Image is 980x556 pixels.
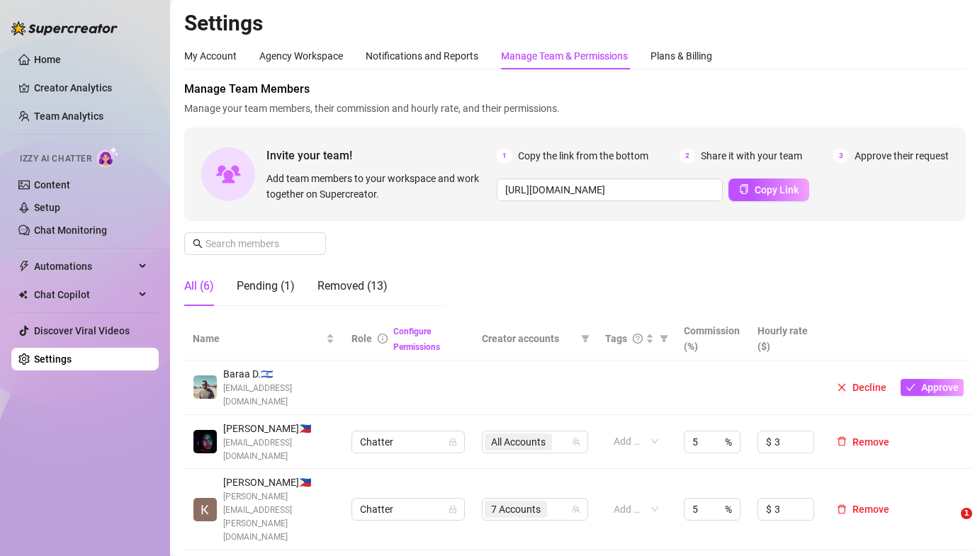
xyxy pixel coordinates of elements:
span: Manage Team Members [184,81,966,98]
a: Setup [34,202,60,213]
span: Automations [34,255,135,278]
div: Notifications and Reports [366,48,478,64]
span: Name [193,331,323,346]
span: Remove [852,436,889,448]
span: All Accounts [491,434,546,450]
span: 7 Accounts [491,501,541,517]
button: Remove [831,501,895,518]
button: Approve [901,379,964,396]
a: Creator Analytics [34,76,147,99]
span: delete [837,436,847,446]
span: 1 [961,508,972,519]
span: Add team members to your workspace and work together on Supercreator. [266,171,491,202]
div: Pending (1) [237,278,295,295]
span: copy [739,184,749,194]
div: All (6) [184,278,214,295]
th: Hourly rate ($) [749,317,823,361]
th: Name [184,317,343,361]
img: Rexson John Gabales [193,430,217,453]
span: close [837,382,847,392]
span: filter [578,328,592,349]
span: filter [657,328,671,349]
span: [EMAIL_ADDRESS][DOMAIN_NAME] [223,382,334,409]
h2: Settings [184,10,966,37]
img: Chat Copilot [18,290,28,300]
a: Home [34,54,61,65]
a: Chat Monitoring [34,225,107,236]
span: Role [351,333,372,344]
span: 2 [680,148,695,164]
div: My Account [184,48,237,64]
span: Share it with your team [701,148,802,164]
span: lock [449,438,457,446]
span: info-circle [378,334,388,344]
img: AI Chatter [97,147,119,167]
span: Invite your team! [266,147,497,164]
button: Remove [831,433,895,450]
a: Content [34,179,70,191]
a: Team Analytics [34,110,103,122]
span: Manage your team members, their commission and hourly rate, and their permissions. [184,101,966,116]
span: search [193,239,203,249]
a: Configure Permissions [393,327,440,352]
span: Copy Link [755,184,799,195]
a: Discover Viral Videos [34,325,130,336]
div: Removed (13) [317,278,388,295]
th: Commission (%) [675,317,749,361]
span: Chatter [360,431,456,453]
span: Creator accounts [482,331,575,346]
span: filter [660,334,668,343]
span: filter [581,334,590,343]
span: All Accounts [485,433,552,450]
span: Tags [605,331,627,346]
span: Decline [852,382,886,393]
a: Settings [34,353,72,365]
span: delete [837,504,847,514]
span: Approve [921,382,959,393]
span: [PERSON_NAME] 🇵🇭 [223,475,334,490]
span: question-circle [633,334,643,344]
span: thunderbolt [18,261,30,272]
div: Agency Workspace [259,48,343,64]
img: logo-BBDzfeDw.svg [11,21,118,35]
iframe: Intercom live chat [932,508,966,542]
button: Copy Link [728,178,809,201]
span: [PERSON_NAME][EMAIL_ADDRESS][PERSON_NAME][DOMAIN_NAME] [223,490,334,543]
span: 1 [497,148,512,164]
span: Chat Copilot [34,283,135,306]
span: Copy the link from the bottom [518,148,648,164]
img: Baraa Dacca [193,375,217,399]
span: team [572,505,580,514]
input: Search members [205,236,306,251]
img: Kim Jamison [193,498,217,521]
span: lock [449,505,457,514]
span: team [572,438,580,446]
span: [EMAIL_ADDRESS][DOMAIN_NAME] [223,436,334,463]
span: Baraa D. 🇮🇱 [223,366,334,382]
button: Decline [831,379,892,396]
span: Remove [852,504,889,515]
span: check [906,382,916,392]
span: Izzy AI Chatter [20,152,91,166]
div: Plans & Billing [650,48,712,64]
span: Chatter [360,499,456,520]
div: Manage Team & Permissions [501,48,628,64]
span: [PERSON_NAME] 🇵🇭 [223,421,334,436]
span: 3 [833,148,849,164]
span: 7 Accounts [485,501,547,518]
span: Approve their request [855,148,949,164]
